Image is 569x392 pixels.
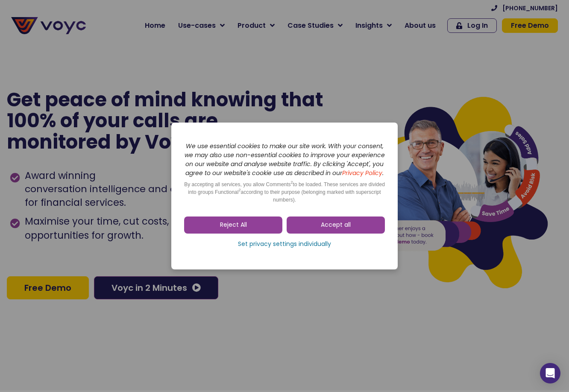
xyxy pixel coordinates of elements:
a: Set privacy settings individually [184,238,385,251]
span: Accept all [321,221,351,229]
span: Reject All [220,221,247,229]
span: Set privacy settings individually [238,240,331,249]
i: We use essential cookies to make our site work. With your consent, we may also use non-essential ... [185,142,385,177]
div: Open Intercom Messenger [540,363,560,383]
span: By accepting all services, you allow Comments to be loaded. These services are divided into group... [184,181,385,203]
a: Privacy Policy [342,169,382,177]
sup: 2 [291,180,293,184]
sup: 2 [238,188,241,192]
a: Reject All [184,216,282,234]
a: Accept all [287,216,385,234]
